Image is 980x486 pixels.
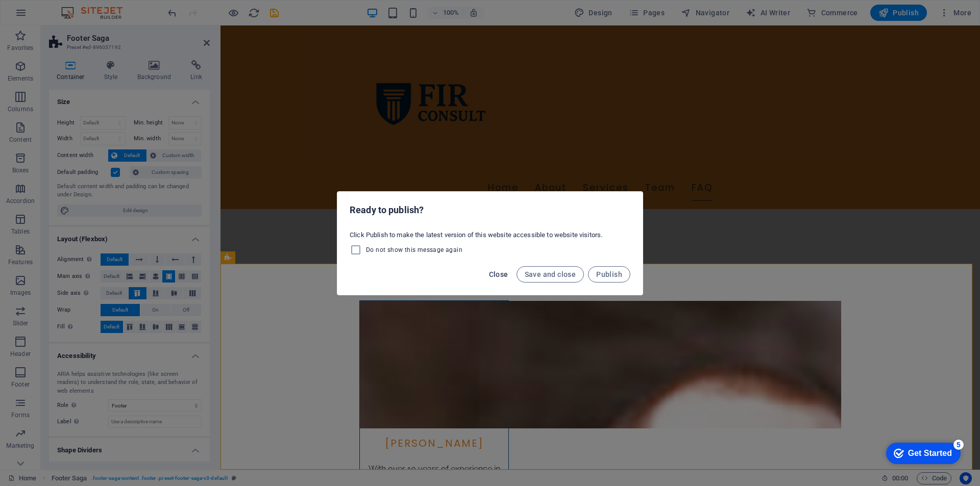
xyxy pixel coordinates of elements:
[525,270,576,278] span: Save and close
[28,11,71,20] div: Get Started
[6,5,80,27] div: Get Started 5 items remaining, 0% complete
[485,266,512,283] button: Close
[588,266,630,283] button: Publish
[489,270,508,278] span: Close
[366,246,462,254] span: Do not show this message again
[73,2,83,12] div: 5
[517,266,584,283] button: Save and close
[596,270,622,278] span: Publish
[350,204,630,216] h2: Ready to publish?
[337,226,643,260] div: Click Publish to make the latest version of this website accessible to website visitors.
